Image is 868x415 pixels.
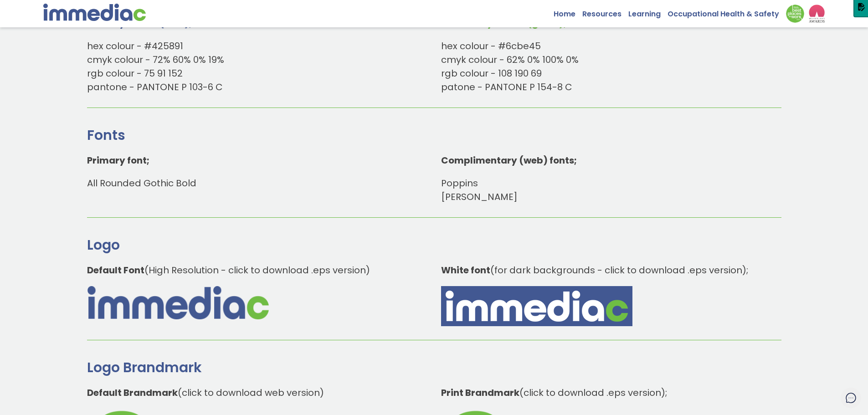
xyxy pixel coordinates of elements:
li: hex colour - #6cbe45 [441,39,775,53]
strong: Primary font; [87,154,149,167]
li: patone - PANTONE P 154-8 C [441,80,775,94]
a: Resources [582,5,628,19]
h2: Logo Brandmark [87,359,781,377]
p: (click to download web version) [87,386,427,400]
li: rgb colour - 75 91 152 [87,67,427,80]
a: Home [554,5,582,19]
p: (for dark backgrounds - click to download .eps version); [441,263,775,277]
img: Down [786,5,804,23]
li: [PERSON_NAME] [441,190,775,204]
p: (High Resolution - click to download .eps version) [87,263,427,277]
li: hex colour - #425891 [87,39,427,53]
li: rgb colour - 108 190 69 [441,67,775,80]
li: All Rounded Gothic Bold [87,176,427,190]
li: cmyk colour - 72% 60% 0% 19% [87,53,427,67]
a: Occupational Health & Safety [668,5,786,19]
h2: Fonts [87,126,781,144]
strong: Default Brandmark [87,386,178,399]
strong: White font [441,264,490,277]
p: (click to download .eps version); [441,386,775,400]
img: logo2_wea_nobg.webp [809,5,825,23]
li: Poppins [441,176,775,190]
a: Learning [628,5,668,19]
li: cmyk colour - 62% 0% 100% 0% [441,53,775,67]
strong: Complimentary (web) fonts; [441,154,577,167]
strong: Default Font [87,264,144,277]
li: pantone - PANTONE P 103-6 C [87,80,427,94]
img: immediac [43,4,146,21]
h2: Logo [87,236,781,254]
strong: Print Brandmark [441,386,519,399]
